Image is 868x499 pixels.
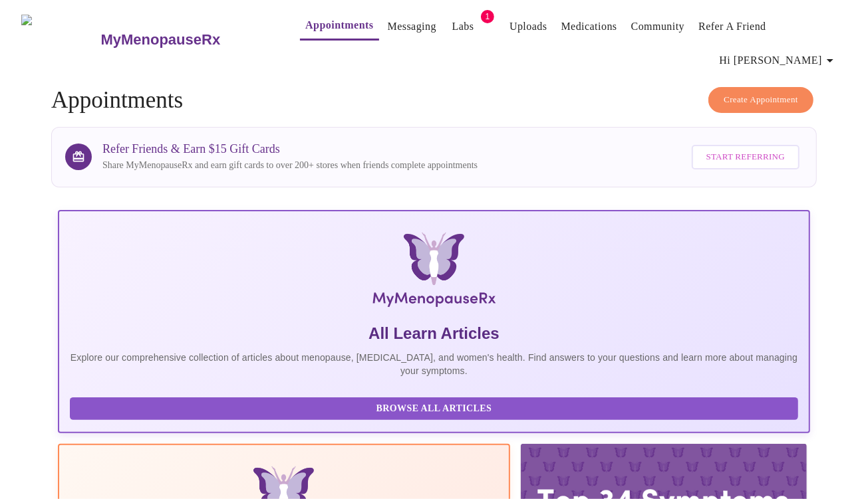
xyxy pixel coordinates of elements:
[631,17,685,36] a: Community
[183,233,685,312] img: MyMenopauseRx Logo
[724,92,798,108] span: Create Appointment
[720,51,838,70] span: Hi [PERSON_NAME]
[509,17,547,36] a: Uploads
[698,17,766,36] a: Refer a Friend
[561,17,617,36] a: Medications
[102,159,478,172] p: Share MyMenopauseRx and earn gift cards to over 200+ stores when friends complete appointments
[708,87,813,113] button: Create Appointment
[442,13,484,40] button: Labs
[70,351,798,377] p: Explore our comprehensive collection of articles about menopause, [MEDICAL_DATA], and women's hea...
[382,13,442,40] button: Messaging
[692,145,799,169] button: Start Referring
[70,402,801,413] a: Browse All Articles
[70,397,798,421] button: Browse All Articles
[481,10,494,23] span: 1
[70,323,798,344] h5: All Learn Articles
[83,401,785,417] span: Browse All Articles
[504,13,553,40] button: Uploads
[300,12,378,41] button: Appointments
[99,17,273,63] a: MyMenopauseRx
[626,13,690,40] button: Community
[21,15,99,64] img: MyMenopauseRx Logo
[100,31,220,49] h3: MyMenopauseRx
[688,138,803,176] a: Start Referring
[693,13,772,40] button: Refer a Friend
[51,87,817,114] h4: Appointments
[305,16,373,35] a: Appointments
[556,13,623,40] button: Medications
[706,150,785,165] span: Start Referring
[714,47,843,74] button: Hi [PERSON_NAME]
[388,17,436,36] a: Messaging
[102,142,478,156] h3: Refer Friends & Earn $15 Gift Cards
[452,17,474,36] a: Labs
